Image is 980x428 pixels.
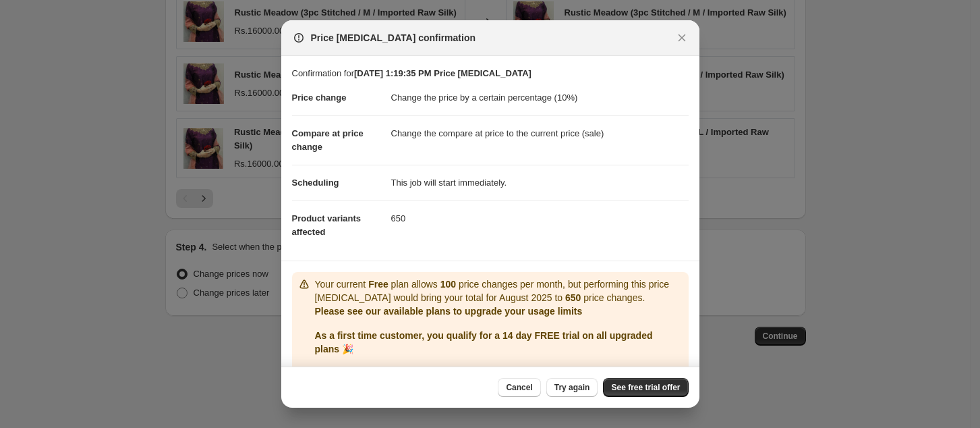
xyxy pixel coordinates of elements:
p: Confirmation for [292,67,689,80]
dd: Change the price by a certain percentage (10%) [391,80,689,115]
span: Compare at price change [292,128,364,152]
span: Product variants affected [292,213,362,237]
span: Try again [554,382,590,393]
button: Cancel [498,378,540,397]
b: Free [368,279,388,290]
button: Try again [546,378,598,397]
b: As a first time customer, you qualify for a 14 day FREE trial on all upgraded plans 🎉 [315,330,653,354]
button: Close [672,28,691,47]
span: See free trial offer [611,382,680,393]
dd: 650 [391,200,689,236]
b: 650 [565,292,581,303]
a: See free trial offer [603,378,688,397]
dd: Change the compare at price to the current price (sale) [391,115,689,151]
span: Price [MEDICAL_DATA] confirmation [311,31,476,45]
span: Cancel [506,382,532,393]
span: Scheduling [292,178,339,188]
span: Price change [292,92,347,103]
b: 100 [440,279,456,290]
b: [DATE] 1:19:35 PM Price [MEDICAL_DATA] [354,68,531,78]
dd: This job will start immediately. [391,165,689,200]
p: Your current plan allows price changes per month, but performing this price [MEDICAL_DATA] would ... [315,277,683,304]
p: Please see our available plans to upgrade your usage limits [315,304,683,318]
